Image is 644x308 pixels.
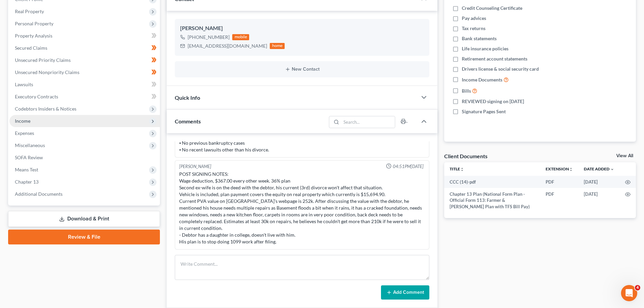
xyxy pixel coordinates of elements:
[15,191,63,197] span: Additional Documents
[462,98,524,105] span: REVIEWED signing on [DATE]
[610,167,614,171] i: expand_more
[8,211,160,227] a: Download & Print
[179,171,425,245] div: POST SIGNING NOTES: Wage deduction, $367.00 every other week. 36% plan Second ex-wife is on the d...
[179,163,211,170] div: [PERSON_NAME]
[180,24,424,32] div: [PERSON_NAME]
[584,166,614,171] a: Date Added expand_more
[462,88,471,94] span: Bills
[462,108,506,115] span: Signature Pages Sent
[15,155,43,160] span: SOFA Review
[621,285,637,301] iframe: Intercom live chat
[15,57,71,63] span: Unsecured Priority Claims
[444,176,540,188] td: CCC (14)-pdf
[9,78,160,91] a: Lawsuits
[444,152,487,160] div: Client Documents
[9,42,160,54] a: Secured Claims
[15,106,76,112] span: Codebtors Insiders & Notices
[540,188,578,213] td: PDF
[462,45,508,52] span: Life insurance policies
[569,167,573,171] i: unfold_more
[232,34,249,40] div: mobile
[15,8,44,14] span: Real Property
[15,69,79,75] span: Unsecured Nonpriority Claims
[270,43,285,49] div: home
[393,163,424,170] span: 04:51PM[DATE]
[15,167,38,172] span: Means Test
[578,176,620,188] td: [DATE]
[175,94,200,101] span: Quick Info
[462,15,486,22] span: Pay advices
[341,116,395,128] input: Search...
[15,142,45,148] span: Miscellaneous
[9,66,160,78] a: Unsecured Nonpriority Claims
[460,167,464,171] i: unfold_more
[188,43,267,49] div: [EMAIL_ADDRESS][DOMAIN_NAME]
[462,5,522,11] span: Credit Counseling Certificate
[15,33,52,39] span: Property Analysis
[9,151,160,164] a: SOFA Review
[15,130,34,136] span: Expenses
[9,54,160,66] a: Unsecured Priority Claims
[15,94,58,99] span: Executory Contracts
[15,81,33,87] span: Lawsuits
[8,230,160,244] a: Review & File
[15,21,53,26] span: Personal Property
[578,188,620,213] td: [DATE]
[635,285,640,290] span: 4
[462,35,497,42] span: Bank statements
[15,179,39,185] span: Chapter 13
[180,67,424,72] button: New Contact
[381,285,429,300] button: Add Comment
[616,153,633,158] a: View All
[9,30,160,42] a: Property Analysis
[462,66,539,72] span: Drivers license & social security card
[540,176,578,188] td: PDF
[450,166,464,171] a: Titleunfold_more
[462,25,485,32] span: Tax returns
[175,118,201,124] span: Comments
[15,45,47,51] span: Secured Claims
[188,34,230,41] div: [PHONE_NUMBER]
[15,118,30,124] span: Income
[9,91,160,103] a: Executory Contracts
[444,188,540,213] td: Chapter 13 Plan (National Form Plan - Official Form 113: Farmer & [PERSON_NAME] Plan with TFS Bil...
[546,166,573,171] a: Extensionunfold_more
[462,55,527,62] span: Retirement account statements
[462,76,502,83] span: Income Documents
